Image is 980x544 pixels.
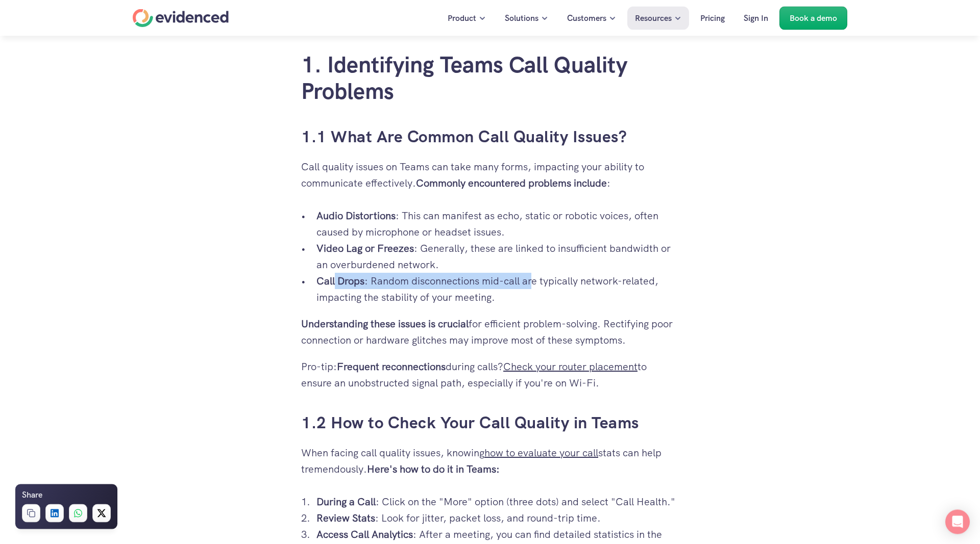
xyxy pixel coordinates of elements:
p: : Random disconnections mid-call are typically network-related, impacting the stability of your m... [316,273,679,305]
strong: Commonly encountered problems include [416,176,607,190]
p: When facing call quality issues, knowing stats can help tremendously. [301,445,679,477]
strong: Understanding these issues is crucial [301,317,469,330]
a: Book a demo [779,6,847,30]
p: Sign In [744,11,768,24]
p: : Click on the "More" option (three dots) and select "Call Health." [316,494,679,510]
p: Resources [635,11,672,24]
a: Pricing [693,6,732,30]
p: Solutions [505,11,538,24]
div: Open Intercom Messenger [945,509,970,534]
strong: Review Stats [316,511,375,525]
p: Customers [567,11,606,24]
a: 1.2 How to Check Your Call Quality in Teams [301,412,639,433]
p: Pricing [700,11,725,24]
p: Pro-tip: during calls? to ensure an unobstructed signal path, especially if you're on Wi-Fi. [301,358,679,391]
a: how to evaluate your call [484,446,598,459]
strong: Video Lag or Freezes [316,242,414,255]
p: : Look for jitter, packet loss, and round-trip time. [316,510,679,526]
h6: Share [22,488,42,501]
strong: Audio Distortions [316,209,396,222]
strong: Here's how to do it in Teams: [367,462,500,476]
p: : This can manifest as echo, static or robotic voices, often caused by microphone or headset issues. [316,208,679,240]
p: Product [448,11,476,24]
a: Home [133,9,229,27]
p: Book a demo [790,11,837,24]
strong: Call Drops [316,274,364,288]
a: Sign In [736,6,776,30]
p: Call quality issues on Teams can take many forms, impacting your ability to communicate effective... [301,159,679,191]
strong: During a Call [316,495,376,508]
p: : Generally, these are linked to insufficient bandwidth or an overburdened network. [316,240,679,273]
a: 1. Identifying Teams Call Quality Problems [301,50,633,106]
strong: Frequent reconnections [337,360,446,373]
a: Check your router placement [503,360,638,373]
strong: Access Call Analytics [316,528,413,541]
p: for efficient problem-solving. Rectifying poor connection or hardware glitches may improve most o... [301,316,679,348]
a: 1.1 What Are Common Call Quality Issues? [301,126,627,147]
